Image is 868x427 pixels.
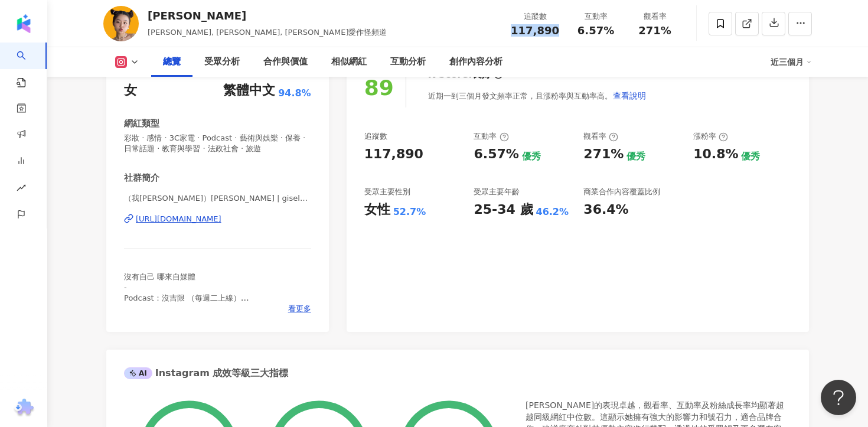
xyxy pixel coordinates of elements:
[12,399,35,418] img: chrome extension
[124,133,311,154] span: 彩妝 · 感情 · 3C家電 · Podcast · 藝術與娛樂 · 保養 · 日常話題 · 教育與學習 · 法政社會 · 旅遊
[741,150,760,163] div: 優秀
[449,55,502,69] div: 創作內容分析
[583,131,618,142] div: 觀看率
[124,193,311,204] span: （我[PERSON_NAME]）[PERSON_NAME] | giseleeel
[124,82,137,100] div: 女
[573,11,618,22] div: 互動率
[17,43,40,89] a: search
[364,76,394,100] div: 89
[124,367,288,380] div: Instagram 成效等級三大指標
[583,145,624,164] div: 271%
[693,145,738,164] div: 10.8%
[278,87,311,100] span: 94.8%
[288,304,311,314] span: 看更多
[583,187,660,197] div: 商業合作內容覆蓋比例
[331,55,367,69] div: 相似網紅
[364,145,423,164] div: 117,890
[583,201,628,219] div: 36.4%
[536,206,569,219] div: 46.2%
[693,131,728,142] div: 漲粉率
[124,367,152,379] div: AI
[474,131,508,142] div: 互動率
[771,53,812,71] div: 近三個月
[124,118,159,130] div: 網紅類型
[124,272,267,335] span: 沒有自己 哪來自媒體 - Podcast：沒吉限 （每週二上線） 工作聯絡只mail： ✉️[EMAIL_ADDRESS][DOMAIN_NAME] 謝謝你
[124,172,159,184] div: 社群簡介
[522,150,541,163] div: 優秀
[393,206,426,219] div: 52.7%
[148,8,387,23] div: [PERSON_NAME]
[626,150,645,163] div: 優秀
[577,25,614,37] span: 6.57%
[148,28,387,37] span: [PERSON_NAME], [PERSON_NAME], [PERSON_NAME]愛作怪頻道
[136,214,221,224] div: [URL][DOMAIN_NAME]
[124,214,311,224] a: [URL][DOMAIN_NAME]
[14,14,33,33] img: logo icon
[632,11,677,22] div: 觀看率
[103,6,139,41] img: KOL Avatar
[821,380,856,415] iframe: Help Scout Beacon - Open
[474,187,520,197] div: 受眾主要年齡
[474,201,533,219] div: 25-34 歲
[638,25,671,37] span: 271%
[613,91,646,100] span: 查看說明
[612,84,647,107] button: 查看說明
[511,11,559,22] div: 追蹤數
[390,55,426,69] div: 互動分析
[428,84,647,107] div: 近期一到三個月發文頻率正常，且漲粉率與互動率高。
[364,131,387,142] div: 追蹤數
[263,55,308,69] div: 合作與價值
[474,145,518,164] div: 6.57%
[511,24,559,37] span: 117,890
[204,55,240,69] div: 受眾分析
[223,82,275,100] div: 繁體中文
[163,55,181,69] div: 總覽
[364,201,390,219] div: 女性
[364,187,410,197] div: 受眾主要性別
[17,176,26,203] span: rise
